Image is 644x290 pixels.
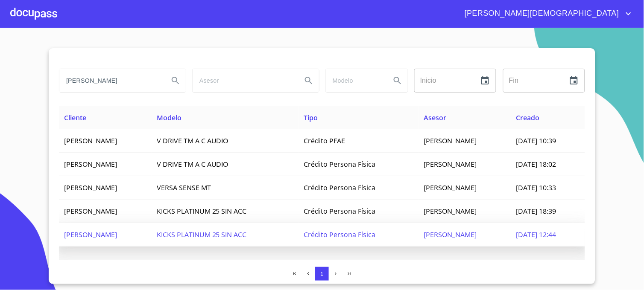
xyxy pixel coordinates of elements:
[157,113,181,122] span: Modelo
[424,183,477,192] span: [PERSON_NAME]
[516,159,556,169] span: [DATE] 18:02
[59,69,162,92] input: search
[424,113,446,122] span: Asesor
[165,70,186,91] button: Search
[157,159,228,169] span: V DRIVE TM A C AUDIO
[458,7,634,20] button: account of current user
[315,267,329,281] button: 1
[516,206,556,216] span: [DATE] 18:39
[304,159,375,169] span: Crédito Persona Física
[64,136,117,145] span: [PERSON_NAME]
[387,70,408,91] button: Search
[157,183,211,192] span: VERSA SENSE MT
[64,230,117,239] span: [PERSON_NAME]
[516,230,556,239] span: [DATE] 12:44
[304,230,375,239] span: Crédito Persona Física
[424,206,477,216] span: [PERSON_NAME]
[516,113,540,122] span: Creado
[64,183,117,192] span: [PERSON_NAME]
[424,136,477,145] span: [PERSON_NAME]
[516,183,556,192] span: [DATE] 10:33
[193,69,295,92] input: search
[326,69,384,92] input: search
[304,206,375,216] span: Crédito Persona Física
[424,230,477,239] span: [PERSON_NAME]
[157,206,247,216] span: KICKS PLATINUM 25 SIN ACC
[516,136,556,145] span: [DATE] 10:39
[64,159,117,169] span: [PERSON_NAME]
[458,7,624,20] span: [PERSON_NAME][DEMOGRAPHIC_DATA]
[424,159,477,169] span: [PERSON_NAME]
[320,271,323,277] span: 1
[304,183,375,192] span: Crédito Persona Física
[157,136,228,145] span: V DRIVE TM A C AUDIO
[64,113,86,122] span: Cliente
[304,113,318,122] span: Tipo
[304,136,345,145] span: Crédito PFAE
[157,230,247,239] span: KICKS PLATINUM 25 SIN ACC
[64,206,117,216] span: [PERSON_NAME]
[299,70,319,91] button: Search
